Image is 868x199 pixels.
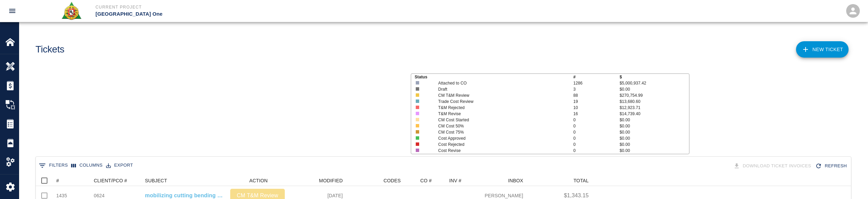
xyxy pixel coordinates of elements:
[438,86,560,92] p: Draft
[573,129,620,135] p: 0
[53,175,90,186] div: #
[438,135,560,141] p: Cost Approved
[37,160,70,171] button: Show filters
[404,175,446,186] div: CO #
[620,141,689,148] p: $0.00
[620,105,689,111] p: $12,923.71
[573,98,620,105] p: 19
[449,175,461,186] div: INV #
[620,123,689,129] p: $0.00
[227,175,288,186] div: ACTION
[420,175,431,186] div: CO #
[620,92,689,98] p: $270,754.99
[573,92,620,98] p: 88
[142,175,227,186] div: SUBJECT
[35,44,64,55] h1: Tickets
[573,86,620,92] p: 3
[438,80,560,86] p: Attached to CO
[620,98,689,105] p: $13,680.60
[527,175,592,186] div: TOTAL
[56,175,59,186] div: #
[732,160,814,172] div: Tickets download in groups of 15
[438,141,560,148] p: Cost Rejected
[620,117,689,123] p: $0.00
[573,175,589,186] div: TOTAL
[94,192,105,199] div: 0624
[620,148,689,154] p: $0.00
[620,74,689,80] p: $
[438,129,560,135] p: CM Cost 75%
[573,135,620,141] p: 0
[573,74,620,80] p: #
[620,86,689,92] p: $0.00
[383,175,401,186] div: CODES
[446,175,485,186] div: INV #
[415,74,573,80] p: Status
[70,160,104,171] button: Select columns
[145,175,167,186] div: SUBJECT
[573,123,620,129] p: 0
[95,10,471,18] p: [GEOGRAPHIC_DATA] One
[438,123,560,129] p: CM Cost 50%
[288,175,346,186] div: MODIFIED
[94,175,127,186] div: CLIENT/PCO #
[573,117,620,123] p: 0
[573,141,620,148] p: 0
[485,175,527,186] div: INBOX
[438,148,560,154] p: Cost Revise
[573,148,620,154] p: 0
[573,105,620,111] p: 10
[814,160,850,172] button: Refresh
[438,92,560,98] p: CM T&M Review
[796,41,849,58] a: NEW TICKET
[620,135,689,141] p: $0.00
[573,111,620,117] p: 16
[319,175,343,186] div: MODIFIED
[438,98,560,105] p: Trade Cost Review
[438,111,560,117] p: T&M Revise
[95,4,471,10] p: Current Project
[56,192,67,199] div: 1435
[438,117,560,123] p: CM Cost Started
[104,160,135,171] button: Export
[573,80,620,86] p: 1286
[4,3,20,19] button: open drawer
[438,105,560,111] p: T&M Rejected
[90,175,142,186] div: CLIENT/PCO #
[61,1,82,20] img: Roger & Sons Concrete
[814,160,850,172] div: Refresh the list
[620,129,689,135] p: $0.00
[620,111,689,117] p: $14,739.40
[620,80,689,86] p: $5,000,937.42
[508,175,523,186] div: INBOX
[249,175,268,186] div: ACTION
[346,175,404,186] div: CODES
